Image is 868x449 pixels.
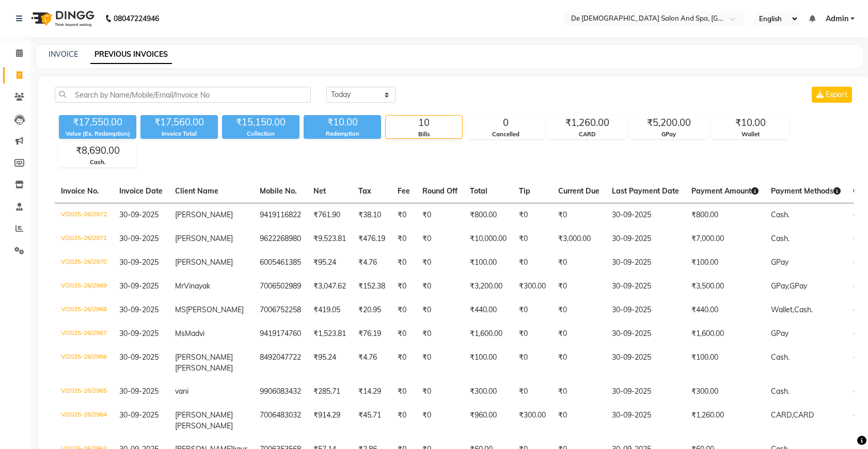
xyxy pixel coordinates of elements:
span: Payment Amount [691,186,759,196]
span: Ms [175,329,185,338]
td: ₹0 [552,322,606,346]
span: Mr [175,281,184,291]
td: 30-09-2025 [606,380,685,404]
td: 6005461385 [254,251,307,275]
td: ₹100.00 [464,251,513,275]
td: ₹800.00 [685,203,765,227]
span: 30-09-2025 [119,210,159,219]
td: ₹0 [416,227,464,251]
td: ₹0 [416,404,464,438]
span: 30-09-2025 [119,305,159,314]
span: Cash. [771,210,790,219]
div: Cancelled [467,130,544,139]
div: ₹17,560.00 [140,115,218,130]
span: - [853,258,856,267]
td: V/2025-26/2969 [55,275,113,298]
span: Cash. [771,387,790,396]
a: INVOICE [49,50,78,59]
span: Vinayak [184,281,210,291]
span: Cash. [771,352,790,362]
td: ₹0 [552,203,606,227]
span: Admin [826,13,848,24]
span: Tip [519,186,530,196]
td: ₹0 [391,251,416,275]
td: ₹0 [416,322,464,346]
span: 30-09-2025 [119,410,159,420]
td: ₹3,200.00 [464,275,513,298]
td: ₹14.29 [352,380,391,404]
td: V/2025-26/2972 [55,203,113,227]
td: ₹20.95 [352,298,391,322]
span: MS [175,305,186,314]
td: ₹800.00 [464,203,513,227]
span: [PERSON_NAME] [175,410,233,420]
td: 8492047722 [254,346,307,380]
td: ₹0 [391,227,416,251]
td: ₹0 [513,227,552,251]
td: ₹960.00 [464,404,513,438]
td: 9419174760 [254,322,307,346]
td: ₹0 [513,380,552,404]
div: 10 [386,116,462,130]
td: ₹300.00 [685,380,765,404]
td: ₹419.05 [307,298,352,322]
td: ₹0 [416,203,464,227]
div: ₹1,260.00 [549,116,625,130]
td: 30-09-2025 [606,404,685,438]
td: ₹0 [391,203,416,227]
td: ₹761.90 [307,203,352,227]
td: V/2025-26/2965 [55,380,113,404]
span: [PERSON_NAME] [186,305,244,314]
td: ₹1,600.00 [685,322,765,346]
td: ₹0 [552,275,606,298]
td: 7006502989 [254,275,307,298]
div: Bills [386,130,462,139]
td: ₹3,500.00 [685,275,765,298]
span: Client Name [175,186,218,196]
div: Value (Ex. Redemption) [59,130,136,138]
td: ₹0 [552,404,606,438]
td: ₹914.29 [307,404,352,438]
td: 9622268980 [254,227,307,251]
div: 0 [467,116,544,130]
td: ₹440.00 [685,298,765,322]
td: ₹0 [416,346,464,380]
span: 30-09-2025 [119,281,159,291]
div: Redemption [304,130,381,138]
span: - [853,281,856,291]
span: GPay [771,329,788,338]
td: V/2025-26/2967 [55,322,113,346]
td: V/2025-26/2968 [55,298,113,322]
span: 30-09-2025 [119,234,159,243]
span: [PERSON_NAME] [175,421,233,430]
td: ₹300.00 [464,380,513,404]
span: [PERSON_NAME] [175,363,233,373]
span: - [853,234,856,243]
td: ₹0 [391,275,416,298]
td: 30-09-2025 [606,251,685,275]
td: ₹0 [416,275,464,298]
td: ₹300.00 [513,404,552,438]
span: 30-09-2025 [119,387,159,396]
td: ₹100.00 [464,346,513,380]
td: ₹0 [391,322,416,346]
span: vani [175,387,188,396]
td: ₹152.38 [352,275,391,298]
td: V/2025-26/2966 [55,346,113,380]
td: ₹10,000.00 [464,227,513,251]
td: ₹76.19 [352,322,391,346]
span: 30-09-2025 [119,258,159,267]
div: Invoice Total [140,130,218,138]
td: ₹1,600.00 [464,322,513,346]
td: ₹285.71 [307,380,352,404]
td: 30-09-2025 [606,346,685,380]
td: ₹0 [513,298,552,322]
td: ₹3,047.62 [307,275,352,298]
span: [PERSON_NAME] [175,210,233,219]
span: GPay [790,281,807,291]
td: ₹0 [552,251,606,275]
td: 30-09-2025 [606,322,685,346]
div: GPay [630,130,707,139]
td: 30-09-2025 [606,298,685,322]
span: Tax [358,186,371,196]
